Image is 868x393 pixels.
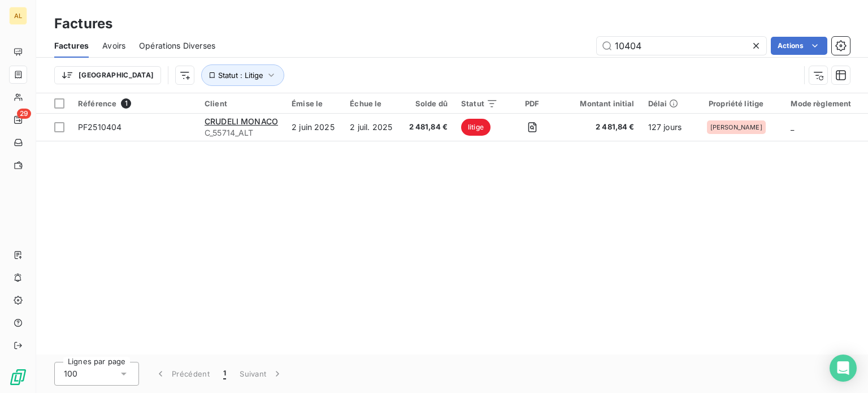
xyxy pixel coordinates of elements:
span: [PERSON_NAME] [710,124,762,131]
div: PDF [511,99,553,108]
div: Mode règlement [791,99,865,108]
div: Statut [461,99,498,108]
span: _ [791,122,794,132]
span: CRUDELI MONACO [205,116,278,126]
input: Rechercher [597,37,766,55]
div: Propriété litige [695,99,777,108]
div: Open Intercom Messenger [830,355,857,382]
div: AL [9,7,27,25]
span: litige [461,119,491,136]
div: Montant initial [566,99,634,108]
span: C_55714_ALT [205,127,278,139]
span: Avoirs [102,40,125,51]
span: 1 [223,368,226,379]
div: Client [205,99,278,108]
div: Solde dû [409,99,448,108]
h3: Factures [54,14,112,34]
span: 2 481,84 € [409,122,448,133]
span: Opérations Diverses [139,40,215,51]
button: Actions [771,37,827,55]
div: Délai [648,99,682,108]
img: Logo LeanPay [9,368,27,386]
span: Statut : Litige [218,71,263,80]
span: 1 [121,98,131,109]
span: 100 [64,368,77,379]
td: 2 juil. 2025 [343,114,402,141]
span: 2 481,84 € [566,122,634,133]
button: Précédent [148,362,216,386]
span: Référence [78,99,116,108]
td: 2 juin 2025 [285,114,343,141]
button: Suivant [233,362,290,386]
td: 127 jours [641,114,688,141]
span: 29 [17,109,31,119]
span: Factures [54,40,89,51]
div: Émise le [292,99,336,108]
button: Statut : Litige [201,64,284,86]
div: Échue le [350,99,395,108]
button: [GEOGRAPHIC_DATA] [54,66,161,84]
span: PF2510404 [78,122,121,132]
button: 1 [216,362,233,386]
